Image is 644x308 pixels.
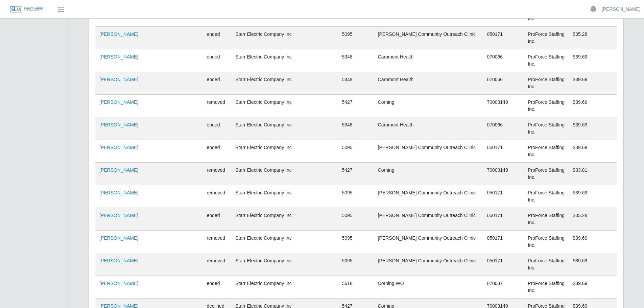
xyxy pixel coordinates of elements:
[338,95,374,117] td: 5427
[569,140,617,163] td: $39.69
[203,163,232,185] td: removed
[483,276,524,299] td: 070037
[203,49,232,72] td: ended
[483,49,524,72] td: 070066
[524,27,569,49] td: ProForce Staffing Inc.
[231,72,338,95] td: Starr Electric Company Inc
[524,163,569,185] td: ProForce Staffing Inc.
[99,77,138,82] a: [PERSON_NAME]
[374,208,483,231] td: [PERSON_NAME] Community Outreach Clinic
[483,95,524,117] td: 70003149
[338,72,374,95] td: 5348
[524,253,569,276] td: ProForce Staffing Inc.
[374,95,483,117] td: Corning
[231,49,338,72] td: Starr Electric Company Inc
[203,253,232,276] td: removed
[483,185,524,208] td: 050171
[569,276,617,299] td: $39.69
[602,6,641,13] a: [PERSON_NAME]
[569,208,617,231] td: $35.28
[569,117,617,140] td: $39.69
[231,140,338,163] td: Starr Electric Company Inc
[338,276,374,299] td: 5618
[338,231,374,253] td: 5095
[203,95,232,117] td: removed
[524,49,569,72] td: ProForce Staffing Inc.
[231,185,338,208] td: Starr Electric Company Inc
[99,258,138,263] a: [PERSON_NAME]
[483,253,524,276] td: 050171
[203,185,232,208] td: removed
[99,54,138,60] a: [PERSON_NAME]
[338,208,374,231] td: 5095
[99,167,138,173] a: [PERSON_NAME]
[374,72,483,95] td: Caromont Health
[569,27,617,49] td: $35.28
[569,72,617,95] td: $39.69
[569,49,617,72] td: $39.69
[374,49,483,72] td: Caromont Health
[483,72,524,95] td: 070066
[524,72,569,95] td: ProForce Staffing Inc.
[374,163,483,185] td: Corning
[231,253,338,276] td: Starr Electric Company Inc
[569,163,617,185] td: $33.81
[374,117,483,140] td: Caromont Health
[231,208,338,231] td: Starr Electric Company Inc
[338,185,374,208] td: 5095
[203,27,232,49] td: ended
[524,117,569,140] td: ProForce Staffing Inc.
[483,27,524,49] td: 050171
[374,253,483,276] td: [PERSON_NAME] Community Outreach Clinic
[99,213,138,218] a: [PERSON_NAME]
[374,140,483,163] td: [PERSON_NAME] Community Outreach Clinic
[231,27,338,49] td: Starr Electric Company Inc
[524,95,569,117] td: ProForce Staffing Inc.
[99,281,138,286] a: [PERSON_NAME]
[338,27,374,49] td: 5095
[524,140,569,163] td: ProForce Staffing Inc.
[231,163,338,185] td: Starr Electric Company Inc
[569,253,617,276] td: $39.69
[338,163,374,185] td: 5427
[203,117,232,140] td: ended
[231,95,338,117] td: Starr Electric Company Inc
[231,231,338,253] td: Starr Electric Company Inc
[483,231,524,253] td: 050171
[99,99,138,105] a: [PERSON_NAME]
[338,140,374,163] td: 5095
[483,163,524,185] td: 70003149
[231,117,338,140] td: Starr Electric Company Inc
[483,117,524,140] td: 070066
[203,276,232,299] td: ended
[99,190,138,195] a: [PERSON_NAME]
[99,31,138,37] a: [PERSON_NAME]
[374,276,483,299] td: Corning WO
[203,72,232,95] td: ended
[569,231,617,253] td: $39.69
[99,235,138,241] a: [PERSON_NAME]
[569,95,617,117] td: $39.69
[524,208,569,231] td: ProForce Staffing Inc.
[99,145,138,150] a: [PERSON_NAME]
[203,140,232,163] td: ended
[374,27,483,49] td: [PERSON_NAME] Community Outreach Clinic
[203,208,232,231] td: ended
[524,231,569,253] td: ProForce Staffing Inc.
[231,276,338,299] td: Starr Electric Company Inc
[338,117,374,140] td: 5348
[203,231,232,253] td: removed
[569,185,617,208] td: $39.69
[338,253,374,276] td: 5095
[483,140,524,163] td: 050171
[99,122,138,127] a: [PERSON_NAME]
[524,276,569,299] td: ProForce Staffing Inc.
[9,6,43,13] img: SLM Logo
[338,49,374,72] td: 5348
[374,185,483,208] td: [PERSON_NAME] Community Outreach Clinic
[374,231,483,253] td: [PERSON_NAME] Community Outreach Clinic
[524,185,569,208] td: ProForce Staffing Inc.
[483,208,524,231] td: 050171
